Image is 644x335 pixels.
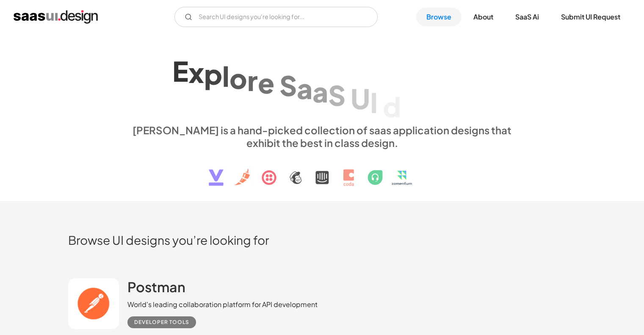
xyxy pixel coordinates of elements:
a: Submit UI Request [551,8,630,26]
input: Search UI designs you're looking for... [174,7,378,27]
div: o [229,61,247,94]
h2: Postman [127,278,185,295]
a: Postman [127,278,185,299]
div: I [370,86,378,119]
div: e [258,66,274,99]
div: [PERSON_NAME] is a hand-picked collection of saas application designs that exhibit the best in cl... [127,124,517,149]
div: d [383,90,401,122]
div: Developer tools [134,317,189,327]
a: home [14,10,98,24]
div: a [312,75,328,108]
div: a [297,72,312,105]
a: Browse [416,8,462,26]
form: Email Form [174,7,378,27]
h2: Browse UI designs you’re looking for [68,233,576,247]
h1: Explore SaaS UI design patterns & interactions. [127,50,517,116]
div: l [222,59,229,92]
div: E [172,55,188,87]
img: text, icon, saas logo [194,149,451,193]
div: World's leading collaboration platform for API development [127,299,318,310]
div: p [204,58,222,90]
div: U [351,82,370,115]
div: x [188,56,204,89]
a: SaaS Ai [505,8,549,26]
div: S [328,78,345,111]
div: r [247,64,258,97]
div: S [279,69,297,102]
a: About [463,8,503,26]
